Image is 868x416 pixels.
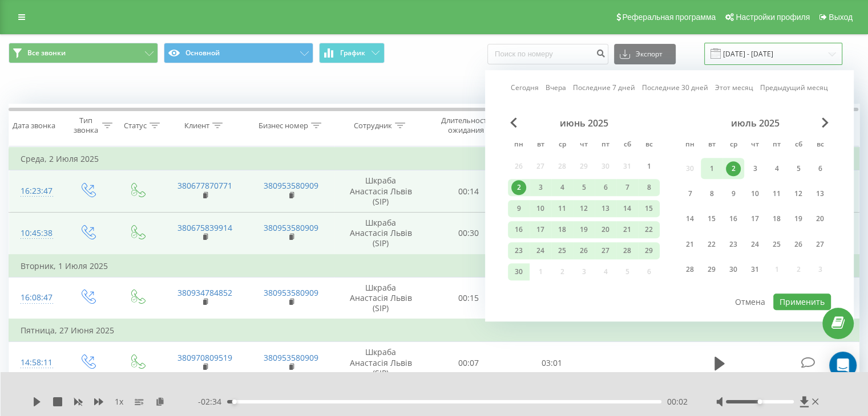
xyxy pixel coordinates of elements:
div: чт 26 июня 2025 г. [573,242,595,259]
div: 20 [598,222,613,237]
a: 380953580909 [264,352,318,363]
div: ср 25 июня 2025 г. [551,242,573,259]
div: 23 [511,243,526,258]
abbr: суббота [619,137,636,154]
div: 11 [769,186,784,201]
div: 13 [598,201,613,216]
button: График [319,43,385,63]
abbr: четверг [746,137,764,154]
div: 7 [683,186,697,201]
div: сб 5 июля 2025 г. [788,158,809,179]
span: График [340,49,365,57]
td: Вторник, 1 Июля 2025 [9,255,859,278]
div: вс 20 июля 2025 г. [809,209,831,230]
a: Последние 30 дней [642,83,708,93]
td: 00:07 [427,342,510,384]
div: чт 17 июля 2025 г. [744,209,766,230]
div: пн 16 июня 2025 г. [508,221,530,238]
abbr: вторник [703,137,720,154]
span: Next Month [822,117,829,128]
div: 22 [704,237,719,252]
div: пт 4 июля 2025 г. [766,158,788,179]
div: Accessibility label [757,399,762,404]
div: сб 7 июня 2025 г. [616,179,638,196]
div: чт 10 июля 2025 г. [744,183,766,205]
div: вс 8 июня 2025 г. [638,179,660,196]
div: 11 [555,201,570,216]
div: Дата звонка [13,121,55,130]
div: ср 9 июля 2025 г. [722,183,744,205]
div: 13 [813,186,827,201]
div: сб 21 июня 2025 г. [616,221,638,238]
div: чт 19 июня 2025 г. [573,221,595,238]
div: вс 22 июня 2025 г. [638,221,660,238]
div: вт 10 июня 2025 г. [530,200,551,217]
abbr: пятница [768,137,785,154]
div: чт 3 июля 2025 г. [744,158,766,179]
div: 14:58:11 [21,352,51,374]
a: Предыдущий месяц [760,83,828,93]
div: 30 [726,262,741,277]
td: Шкраба Анастасія Львів (SIP) [334,342,427,384]
div: 26 [791,237,806,252]
div: 16:23:47 [21,180,51,202]
div: 2 [726,161,741,176]
div: вс 13 июля 2025 г. [809,183,831,205]
div: Клиент [184,121,209,130]
div: пн 30 июня 2025 г. [508,263,530,280]
div: 8 [704,186,719,201]
div: 29 [704,262,719,277]
div: Тип звонка [72,116,99,135]
div: 19 [791,212,806,227]
span: Настройки профиля [736,13,810,22]
button: Экспорт [614,44,676,64]
a: 380970809519 [177,352,232,363]
div: 18 [555,222,570,237]
div: ср 30 июля 2025 г. [722,259,744,280]
div: чт 12 июня 2025 г. [573,200,595,217]
div: 4 [769,161,784,176]
td: 03:01 [510,342,593,384]
div: 21 [683,237,697,252]
div: 16 [511,222,526,237]
div: 23 [726,237,741,252]
td: 00:15 [427,277,510,319]
div: 6 [813,161,827,176]
div: вс 15 июня 2025 г. [638,200,660,217]
div: 5 [791,161,806,176]
span: 00:02 [667,396,688,407]
div: Статус [124,121,147,130]
div: 12 [791,186,806,201]
div: 29 [641,243,656,258]
div: 25 [769,237,784,252]
td: 00:14 [427,170,510,213]
div: 15 [641,201,656,216]
div: вт 3 июня 2025 г. [530,179,551,196]
span: Выход [829,13,853,22]
div: 27 [813,237,827,252]
div: вс 29 июня 2025 г. [638,242,660,259]
span: - 02:34 [198,396,227,407]
div: Бизнес номер [259,121,308,130]
div: 4 [555,180,570,195]
a: Вчера [546,83,566,93]
abbr: понедельник [681,137,699,154]
div: пн 7 июля 2025 г. [679,183,701,205]
abbr: четверг [575,137,592,154]
div: Сотрудник [354,121,392,130]
div: вт 15 июля 2025 г. [701,209,722,230]
div: пт 27 июня 2025 г. [595,242,616,259]
div: 3 [748,161,762,176]
div: пн 21 июля 2025 г. [679,234,701,255]
div: чт 5 июня 2025 г. [573,179,595,196]
td: Шкраба Анастасія Львів (SIP) [334,170,427,213]
div: 28 [683,262,697,277]
div: вт 22 июля 2025 г. [701,234,722,255]
div: ср 16 июля 2025 г. [722,209,744,230]
a: 380953580909 [264,222,318,233]
div: 15 [704,212,719,227]
div: 19 [576,222,591,237]
div: ср 23 июля 2025 г. [722,234,744,255]
div: пн 23 июня 2025 г. [508,242,530,259]
td: Шкраба Анастасія Львів (SIP) [334,277,427,319]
